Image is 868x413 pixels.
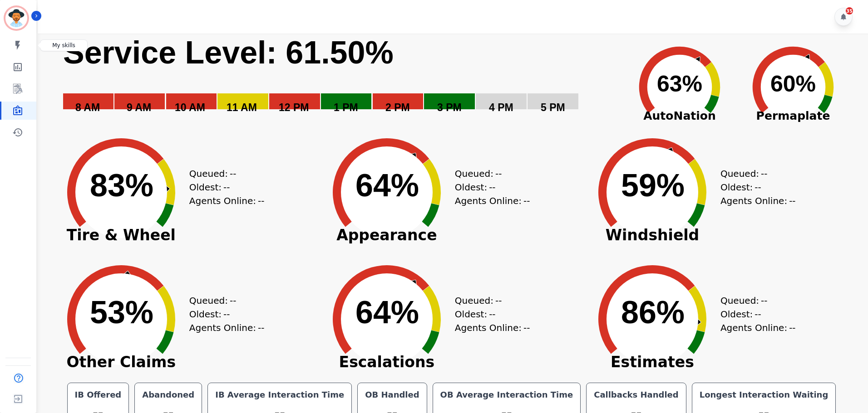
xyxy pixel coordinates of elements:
div: Agents Online: [455,321,532,335]
span: -- [789,321,795,335]
div: IB Offered [73,389,123,401]
div: Oldest: [455,180,523,194]
span: Other Claims [53,358,189,367]
text: 3 PM [437,102,462,113]
text: 59% [621,168,685,203]
text: 64% [355,168,419,203]
span: -- [223,307,230,321]
text: 8 AM [75,102,100,113]
div: Abandoned [140,389,196,401]
text: 64% [355,295,419,330]
text: 2 PM [385,102,410,113]
div: Oldest: [720,180,789,194]
span: -- [258,321,264,335]
div: 35 [846,7,853,15]
text: 83% [90,168,153,203]
span: -- [489,307,495,321]
span: -- [523,194,530,208]
span: -- [523,321,530,335]
div: Oldest: [455,307,523,321]
span: -- [495,167,502,180]
div: Agents Online: [189,194,266,208]
div: Agents Online: [720,321,798,335]
span: Windshield [584,231,720,240]
div: Longest Interaction Waiting [698,389,830,401]
div: Queued: [720,294,789,307]
span: -- [761,167,767,180]
span: -- [258,194,264,208]
div: Callbacks Handled [592,389,681,401]
text: 11 AM [227,102,257,113]
div: Queued: [455,294,523,307]
div: Oldest: [720,307,789,321]
text: Service Level: 61.50% [63,35,394,70]
span: -- [495,294,502,307]
div: Oldest: [189,307,257,321]
div: Queued: [189,167,257,180]
svg: Service Level: 0% [62,34,621,126]
div: Oldest: [189,180,257,194]
text: 86% [621,295,685,330]
img: Bordered avatar [5,7,27,29]
span: -- [230,294,236,307]
text: 5 PM [541,102,565,113]
span: -- [223,180,230,194]
div: Queued: [720,167,789,180]
span: -- [489,180,495,194]
div: Queued: [189,294,257,307]
span: Estimates [584,358,720,367]
text: 60% [770,71,816,97]
div: OB Handled [363,389,421,401]
span: AutoNation [623,107,736,125]
span: Appearance [319,231,455,240]
span: Permaplate [736,107,850,125]
text: 10 AM [175,102,205,113]
div: Agents Online: [189,321,266,335]
text: 9 AM [127,102,151,113]
span: -- [230,167,236,180]
text: 63% [657,71,702,97]
span: -- [761,294,767,307]
span: -- [755,180,761,194]
div: Queued: [455,167,523,180]
div: OB Average Interaction Time [439,389,575,401]
text: 1 PM [334,102,358,113]
div: IB Average Interaction Time [213,389,346,401]
span: Escalations [319,358,455,367]
text: 53% [90,295,153,330]
span: -- [755,307,761,321]
span: -- [789,194,795,208]
span: Tire & Wheel [53,231,189,240]
div: Agents Online: [455,194,532,208]
div: Agents Online: [720,194,798,208]
text: 12 PM [279,102,309,113]
text: 4 PM [489,102,513,113]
